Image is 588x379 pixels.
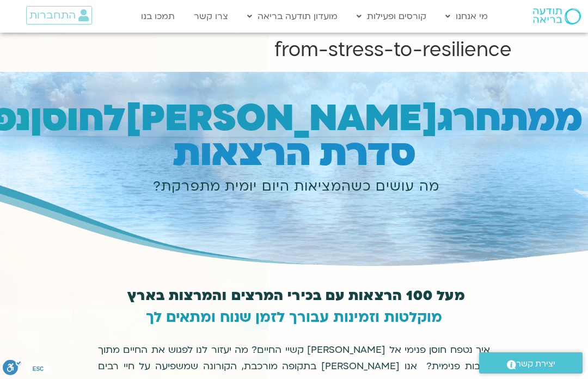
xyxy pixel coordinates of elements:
span: התחברות [29,9,76,21]
a: צרו קשר [188,6,234,27]
h2: מעל 100 הרצאות עם בכירי המרצים והמרצות בארץ [102,289,490,304]
span: ח [475,94,501,143]
h3: מה עושים כשהמציאות היום יומית מתפרקת? [10,178,583,196]
a: מי אנחנו [440,6,493,27]
span: לח [78,94,125,143]
span: ת [501,94,528,143]
h1: from-stress-to-resilience [76,37,512,63]
span: וסן [30,94,78,143]
a: התחברות [26,6,92,25]
span: סדרת הרצאות [173,129,415,178]
span: מ [555,94,583,143]
img: תודעה בריאה [533,8,581,25]
span: יצירת קשר [516,357,555,371]
span: מ [528,94,555,143]
span: [PERSON_NAME] [125,94,438,143]
a: יצירת קשר [479,352,583,374]
a: תמכו בנו [136,6,180,27]
a: קורסים ופעילות [351,6,432,27]
p: מוקלטות וזמינות עבורך לזמן שנוח ומתאים לך [98,309,490,326]
span: רג [438,94,475,143]
a: מועדון תודעה בריאה [242,6,343,27]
